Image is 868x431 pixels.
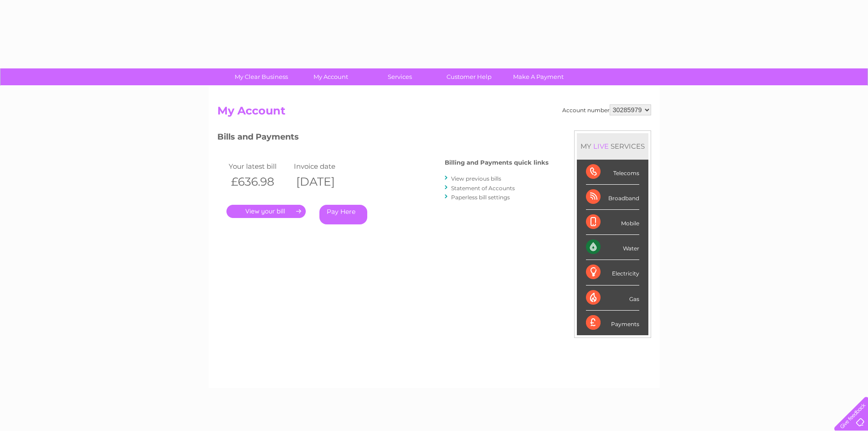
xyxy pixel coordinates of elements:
a: Pay Here [319,205,367,224]
div: MY SERVICES [577,133,648,159]
th: [DATE] [292,172,357,191]
h3: Bills and Payments [217,130,549,146]
a: My Clear Business [224,68,299,85]
div: Account number [562,104,651,115]
a: Statement of Accounts [451,185,515,192]
div: Water [586,235,639,260]
h2: My Account [217,104,651,122]
div: Electricity [586,260,639,285]
div: LIVE [591,142,611,151]
a: . [226,205,306,218]
a: Paperless bill settings [451,194,510,201]
a: Make A Payment [501,68,576,85]
th: £636.98 [226,172,292,191]
a: My Account [293,68,368,85]
h4: Billing and Payments quick links [445,159,549,166]
a: Services [362,68,437,85]
div: Mobile [586,210,639,235]
div: Payments [586,311,639,335]
td: Your latest bill [226,160,292,172]
a: View previous bills [451,175,501,182]
div: Gas [586,286,639,311]
div: Broadband [586,185,639,210]
td: Invoice date [292,160,357,172]
a: Customer Help [431,68,507,85]
div: Telecoms [586,160,639,185]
